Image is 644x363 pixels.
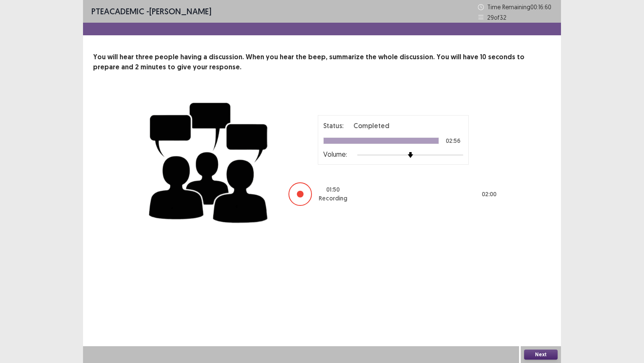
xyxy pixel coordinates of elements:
[408,152,413,158] img: arrow-thumb
[487,13,506,22] p: 29 of 32
[524,350,558,360] button: Next
[319,194,347,203] p: Recording
[323,149,347,159] p: Volume:
[91,5,211,18] p: - [PERSON_NAME]
[487,3,553,11] p: Time Remaining 00 : 16 : 60
[446,138,460,144] p: 02:56
[93,52,551,72] p: You will hear three people having a discussion. When you hear the beep, summarize the whole discu...
[353,121,390,131] p: Completed
[326,185,340,194] p: 01 : 50
[323,121,343,131] p: Status:
[482,190,496,199] p: 02 : 00
[91,6,144,16] span: PTE academic
[146,92,272,230] img: group-discussion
